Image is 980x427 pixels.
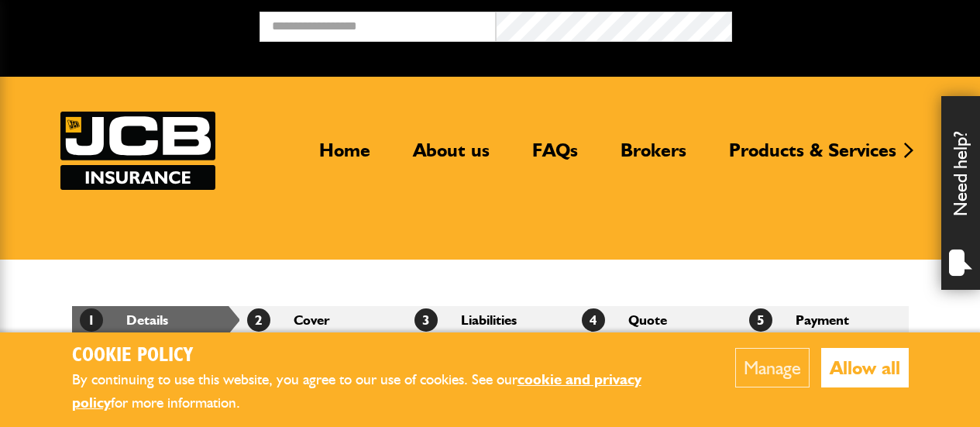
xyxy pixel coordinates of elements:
[574,306,741,334] li: Quote
[717,139,908,174] a: Products & Services
[72,368,688,415] p: By continuing to use this website, you agree to our use of cookies. See our for more information.
[407,306,574,334] li: Liabilities
[732,12,968,36] button: Broker Login
[401,139,501,174] a: About us
[582,308,605,332] span: 4
[821,348,909,387] button: Allow all
[941,96,980,290] div: Need help?
[72,306,239,334] li: Details
[247,308,270,332] span: 2
[80,308,103,332] span: 1
[414,308,438,332] span: 3
[735,348,810,387] button: Manage
[60,112,215,190] img: JCB Insurance Services logo
[72,370,641,412] a: cookie and privacy policy
[239,306,407,334] li: Cover
[308,139,382,174] a: Home
[60,112,215,190] a: JCB Insurance Services
[741,306,909,334] li: Payment
[609,139,698,174] a: Brokers
[749,308,772,332] span: 5
[521,139,590,174] a: FAQs
[72,344,688,368] h2: Cookie Policy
